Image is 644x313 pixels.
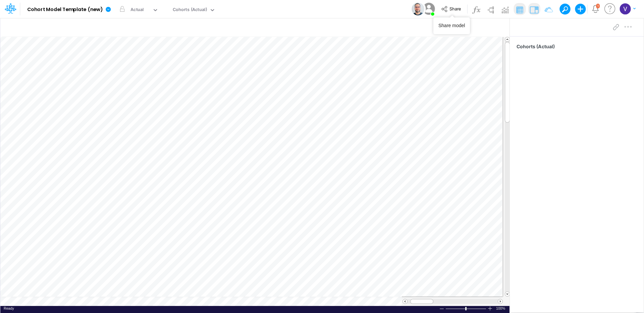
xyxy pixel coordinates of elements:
span: Cohorts (Actual) [517,43,640,50]
button: Share [438,4,466,14]
b: Cohort Model Template (new) [27,7,103,13]
iframe: FastComments [517,55,644,244]
span: 100% [496,306,506,311]
img: User Image Icon [412,3,424,15]
div: Actual [130,6,144,14]
div: In Ready mode [4,306,14,311]
div: 1 unread items [597,4,599,7]
div: Zoom In [487,306,493,311]
div: Cohorts (Actual) [173,6,207,14]
span: Ready [4,306,14,310]
span: Share [449,6,461,11]
div: Zoom [445,306,487,311]
input: Type a title here [6,21,364,35]
a: Notifications [592,5,599,13]
div: Zoom [465,307,467,310]
div: Share model [438,22,465,29]
div: Zoom Out [439,306,444,311]
img: User Image Icon [421,1,436,16]
div: Zoom level [496,306,506,311]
